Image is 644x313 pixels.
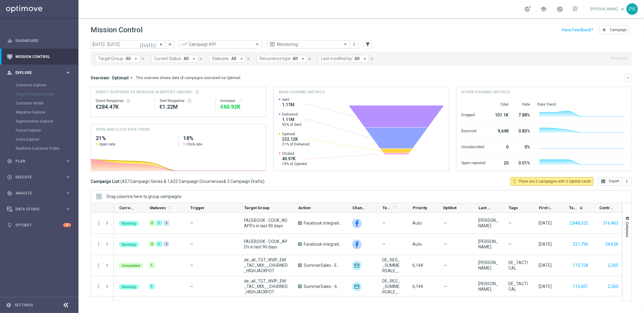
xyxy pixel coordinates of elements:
div: 1 [156,220,162,226]
button: close [369,56,374,62]
span: Running [122,243,136,247]
div: Visits Explorer [16,135,78,144]
i: close [308,57,312,61]
span: All [293,56,298,61]
div: 8 [63,223,71,227]
button: refresh [238,98,242,103]
div: €1,217,769 [159,103,210,110]
button: gps_fixed Plan keyboard_arrow_right [7,159,71,164]
div: 0.01% [516,158,530,167]
i: more_vert [96,220,101,226]
span: DE_REG__SUMMERSALE_649_250827__NVIP_EMA_TAC_MIX [382,278,402,295]
i: arrow_drop_down [239,56,244,62]
button: lightbulb Optibot 8 [7,223,71,228]
span: Running [122,222,136,225]
span: 6,144 [412,263,423,268]
div: Charlotte Kammeyer [478,260,498,271]
span: — [508,241,512,247]
button: filter_alt [364,40,372,49]
div: 101.1K [493,110,508,119]
div: Explore [7,70,65,75]
button: keyboard_arrow_down [624,74,632,82]
span: All [231,56,236,61]
span: 3 Campaign Drafts [227,179,263,184]
div: Press SPACE to select this row. [114,276,624,297]
div: Press SPACE to select this row. [91,234,114,255]
div: 2 [149,241,155,247]
span: 437 Campaign Series & 1,622 Campaign Occurrences [122,179,223,184]
span: de_all_TGT_NVIP_EM_TAC_MIX__CHURNED_HIGHJACKPOT [244,257,288,273]
i: more_vert [96,241,101,247]
i: keyboard_arrow_right [65,70,71,75]
div: 20 [493,158,508,167]
i: keyboard_arrow_down [626,76,630,80]
span: Sent [282,97,294,102]
div: This overview shows data of campaigns executed via Optimail [136,75,240,81]
i: lightbulb [7,222,12,228]
a: Dashboard [15,33,71,49]
div: Analyze [7,190,65,196]
button: 2,360 [607,283,619,290]
span: Targeted Customers [569,206,577,210]
i: refresh [392,205,397,210]
input: Select date range [91,40,157,49]
span: First in Range [539,206,553,210]
i: arrow_drop_down [300,56,306,62]
button: 115,728 [572,262,589,269]
span: Optibot [443,206,457,210]
div: Dashboard [7,33,71,49]
div: PK [626,3,638,15]
i: settings [6,302,11,308]
span: Last Modified By [479,206,493,210]
a: Funnel Explorer [16,128,63,133]
a: [PERSON_NAME]keyboard_arrow_down [590,5,626,14]
div: 9,648 [493,126,508,135]
span: Clicked [282,151,307,156]
div: Plan [7,158,65,164]
i: equalizer [7,38,12,43]
i: more_vert [624,179,629,184]
button: add Campaign [599,26,630,34]
div: person_search Explore keyboard_arrow_right [7,70,71,75]
div: 4 [164,220,169,226]
span: SummerSales - 649 themed [304,284,342,289]
h2: 21% [96,135,173,142]
i: close [199,57,203,61]
span: 95% of Sent [282,122,302,127]
h3: Campaign List [91,179,264,184]
button: close [307,56,312,62]
i: close [370,57,374,61]
input: Have Feedback? [562,28,593,32]
span: FACEBOOK - COUK_APD's in last 90 days [244,239,288,250]
a: Optibot [15,217,63,233]
span: DE_TACTICAL [508,260,528,271]
div: 7.88% [516,110,530,119]
span: Plan [15,159,65,163]
span: Control Customers [599,206,614,210]
span: Action [298,206,311,210]
span: Channel [352,206,367,210]
i: gps_fixed [7,158,12,164]
span: All [126,56,131,61]
span: Current Status [119,206,134,210]
div: Mission Control [7,54,71,59]
div: play_circle_outline Execute keyboard_arrow_right [7,175,71,180]
i: play_circle_outline [7,174,12,180]
i: arrow_forward [168,42,172,46]
a: Settings [14,303,33,307]
i: filter_alt [365,42,370,47]
span: A [298,221,302,225]
span: DE_TACTICAL [508,281,528,292]
button: Target Group: All arrow_drop_down [95,55,140,63]
a: Customer Explorer [16,83,63,88]
span: — [444,263,447,268]
div: Direct Response [96,98,149,103]
i: arrow_drop_down [133,56,139,62]
div: Row Groups [107,194,181,199]
a: Segmentation Explorer [16,119,63,124]
span: 21% of Delivered [282,142,310,147]
colored-tag: Running [119,220,139,226]
div: Data Studio [7,206,65,212]
i: close [246,57,251,61]
button: close [198,56,203,62]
